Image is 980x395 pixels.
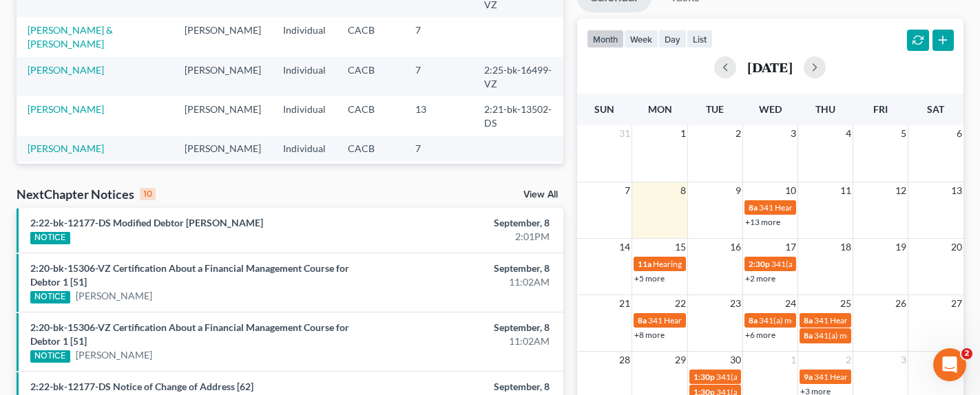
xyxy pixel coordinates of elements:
span: 19 [894,239,908,255]
span: 4 [844,125,853,142]
span: 6 [955,125,963,142]
span: 3 [789,125,797,142]
td: 13 [404,96,473,136]
span: Fri [873,103,888,115]
span: 8a [804,315,813,325]
span: 27 [950,295,963,312]
td: Individual [272,96,337,136]
span: Hearing for [PERSON_NAME] [653,259,760,269]
td: Individual [272,17,337,56]
a: +13 more [745,217,780,227]
span: 8a [804,330,813,341]
div: NOTICE [30,350,70,363]
td: CACB [337,136,404,162]
span: 341(a) Meeting for [771,259,839,269]
td: 2:25-bk-16499-VZ [473,57,563,96]
td: 7 [404,57,473,96]
span: 2 [961,348,972,359]
iframe: Intercom live chat [933,348,966,381]
div: NOTICE [30,291,70,303]
span: 28 [618,352,632,368]
span: 341(a) meeting for [PERSON_NAME] & [PERSON_NAME] [759,315,965,325]
span: 15 [674,239,687,255]
span: 8a [638,315,647,325]
span: 22 [674,295,687,312]
span: 341(a) meeting for [PERSON_NAME] [814,330,947,341]
td: 2:25-bk-17792-VZ [473,162,563,201]
span: 11a [638,259,651,269]
span: 2 [844,352,853,368]
span: 12 [894,182,908,199]
td: CACB [337,162,404,201]
span: 11 [839,182,853,199]
td: 7 [404,17,473,56]
span: 8a [749,202,758,213]
div: 2:01PM [386,230,550,244]
span: 24 [784,295,797,312]
span: Tue [706,103,724,115]
td: 7 [404,136,473,162]
span: 30 [729,352,742,368]
a: [PERSON_NAME] [76,289,152,303]
span: 29 [674,352,687,368]
a: +5 more [634,273,665,284]
span: 9a [804,372,813,382]
div: NextChapter Notices [17,186,156,202]
div: 11:02AM [386,275,550,289]
h2: [DATE] [747,60,793,74]
a: [PERSON_NAME] [28,64,104,76]
span: 18 [839,239,853,255]
span: 20 [950,239,963,255]
a: +8 more [634,330,665,340]
span: Wed [759,103,782,115]
span: 5 [899,125,908,142]
td: Individual [272,57,337,96]
span: 17 [784,239,797,255]
button: day [658,30,687,48]
span: 8 [679,182,687,199]
a: 2:20-bk-15306-VZ Certification About a Financial Management Course for Debtor 1 [51] [30,262,349,288]
span: 23 [729,295,742,312]
a: 2:22-bk-12177-DS Modified Debtor [PERSON_NAME] [30,217,263,228]
div: September, 8 [386,261,550,275]
td: CACB [337,17,404,56]
span: 7 [623,182,632,199]
td: [PERSON_NAME] [174,162,272,201]
a: View All [523,190,558,200]
span: 25 [839,295,853,312]
td: Individual [272,136,337,162]
a: +2 more [745,273,775,284]
span: 26 [894,295,908,312]
a: 2:22-bk-12177-DS Notice of Change of Address [62] [30,381,253,392]
span: 10 [784,182,797,199]
span: 9 [734,182,742,199]
span: 14 [618,239,632,255]
div: September, 8 [386,216,550,230]
a: [PERSON_NAME] & [PERSON_NAME] [28,24,113,50]
td: Individual [272,162,337,201]
span: 1:30p [694,372,715,382]
span: 8a [749,315,758,325]
span: 13 [950,182,963,199]
span: 2 [734,125,742,142]
td: 7 [404,162,473,201]
a: 2:20-bk-15306-VZ Certification About a Financial Management Course for Debtor 1 [51] [30,321,349,347]
span: 3 [899,352,908,368]
span: Thu [815,103,835,115]
button: list [687,30,713,48]
span: 21 [618,295,632,312]
div: 10 [140,188,156,200]
div: September, 8 [386,321,550,334]
span: Sun [594,103,614,115]
a: [PERSON_NAME] [28,103,104,115]
span: Sat [927,103,944,115]
span: 341 Hearing for [PERSON_NAME] [759,202,882,213]
span: 1 [789,352,797,368]
span: Mon [648,103,672,115]
span: 341 Hearing for [PERSON_NAME] [814,315,937,325]
span: 31 [618,125,632,142]
td: [PERSON_NAME] [174,17,272,56]
div: NOTICE [30,232,70,244]
button: week [624,30,658,48]
button: month [587,30,624,48]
